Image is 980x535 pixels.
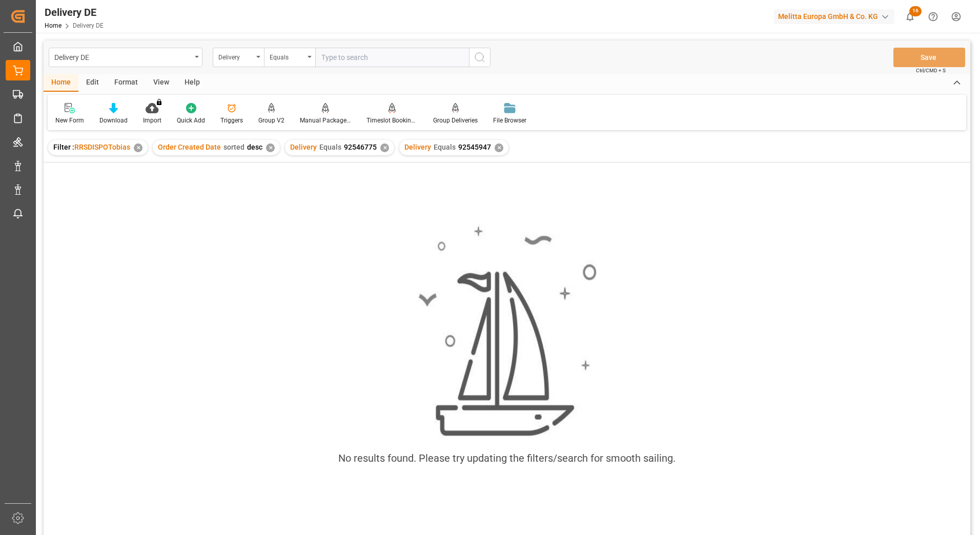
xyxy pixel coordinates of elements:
[49,48,202,67] button: open menu
[55,116,84,125] div: New Form
[290,143,317,151] span: Delivery
[218,50,253,62] div: Delivery
[99,116,128,125] div: Download
[909,6,922,16] span: 16
[44,74,78,92] div: Home
[74,143,130,151] span: RRSDISPOTobias
[223,143,244,151] span: sorted
[469,48,491,67] button: search button
[404,143,431,151] span: Delivery
[315,48,469,67] input: Type to search
[300,116,351,125] div: Manual Package TypeDetermination
[258,116,284,125] div: Group V2
[247,143,262,151] span: desc
[177,74,208,92] div: Help
[270,50,304,62] div: Equals
[54,50,191,63] div: Delivery DE
[433,116,478,125] div: Group Deliveries
[380,143,389,152] div: ✕
[458,143,491,151] span: 92545947
[266,143,275,152] div: ✕
[134,143,142,152] div: ✕
[338,450,676,466] div: No results found. Please try updating the filters/search for smooth sailing.
[899,5,922,28] button: show 16 new notifications
[493,116,526,125] div: File Browser
[366,116,418,125] div: Timeslot Booking Report
[220,116,243,125] div: Triggers
[53,143,74,151] span: Filter :
[264,48,315,67] button: open menu
[45,22,62,29] a: Home
[417,224,597,439] img: smooth_sailing.jpeg
[107,74,146,92] div: Format
[774,7,899,26] button: Melitta Europa GmbH & Co. KG
[319,143,341,151] span: Equals
[78,74,107,92] div: Edit
[344,143,377,151] span: 92546775
[146,74,177,92] div: View
[45,5,104,20] div: Delivery DE
[177,116,205,125] div: Quick Add
[893,48,965,67] button: Save
[213,48,264,67] button: open menu
[434,143,456,151] span: Equals
[774,9,894,24] div: Melitta Europa GmbH & Co. KG
[922,5,945,28] button: Help Center
[495,143,503,152] div: ✕
[916,67,946,74] span: Ctrl/CMD + S
[158,143,221,151] span: Order Created Date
